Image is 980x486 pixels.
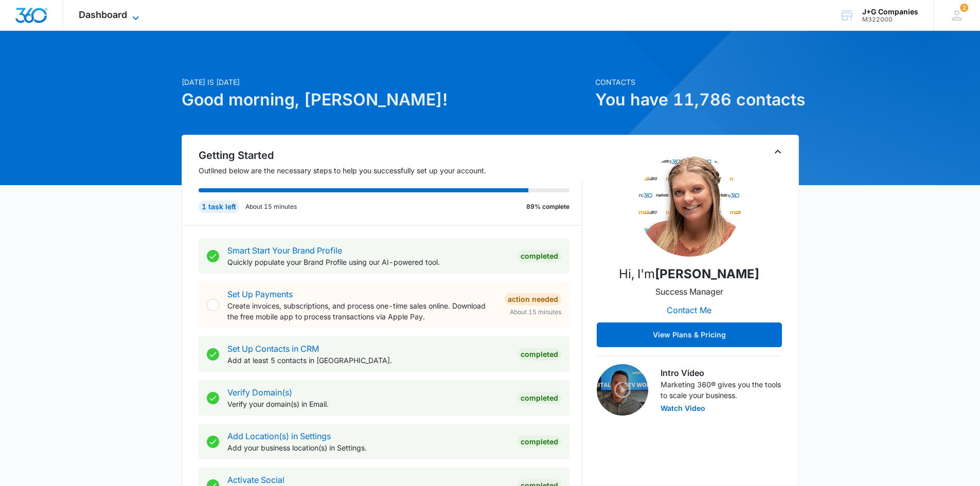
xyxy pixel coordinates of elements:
[595,77,799,87] p: Contacts
[227,245,342,256] a: Smart Start Your Brand Profile
[518,348,561,361] div: Completed
[199,165,582,176] p: Outlined below are the necessary steps to help you successfully set up your account.
[518,436,561,448] div: Completed
[518,392,561,404] div: Completed
[227,442,509,453] p: Add your business location(s) in Settings.
[227,300,496,322] p: Create invoices, subscriptions, and process one-time sales online. Download the free mobile app t...
[661,367,782,379] h3: Intro Video
[227,289,293,299] a: Set Up Payments
[638,154,741,257] img: Jamie Dagg
[199,201,239,213] div: 1 task left
[862,16,918,23] div: account id
[960,4,968,12] span: 2
[182,87,589,112] h1: Good morning, [PERSON_NAME]!
[182,77,589,87] p: [DATE] is [DATE]
[960,4,968,12] div: notifications count
[597,364,648,416] img: Intro Video
[518,250,561,262] div: Completed
[655,285,723,298] p: Success Manager
[227,399,509,409] p: Verify your domain(s) in Email.
[199,148,582,163] h2: Getting Started
[862,8,918,16] div: account name
[655,266,759,281] strong: [PERSON_NAME]
[505,293,561,305] div: Action Needed
[245,202,297,211] p: About 15 minutes
[619,265,759,283] p: Hi, I'm
[227,475,284,485] a: Activate Social
[526,202,569,211] p: 89% complete
[227,355,509,366] p: Add at least 5 contacts in [GEOGRAPHIC_DATA].
[597,322,782,347] button: View Plans & Pricing
[510,308,561,317] span: About 15 minutes
[227,431,331,441] a: Add Location(s) in Settings
[661,379,782,401] p: Marketing 360® gives you the tools to scale your business.
[656,298,722,322] button: Contact Me
[227,257,509,267] p: Quickly populate your Brand Profile using our AI-powered tool.
[661,405,705,412] button: Watch Video
[227,344,319,354] a: Set Up Contacts in CRM
[772,146,784,158] button: Toggle Collapse
[595,87,799,112] h1: You have 11,786 contacts
[227,387,292,398] a: Verify Domain(s)
[79,9,127,20] span: Dashboard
